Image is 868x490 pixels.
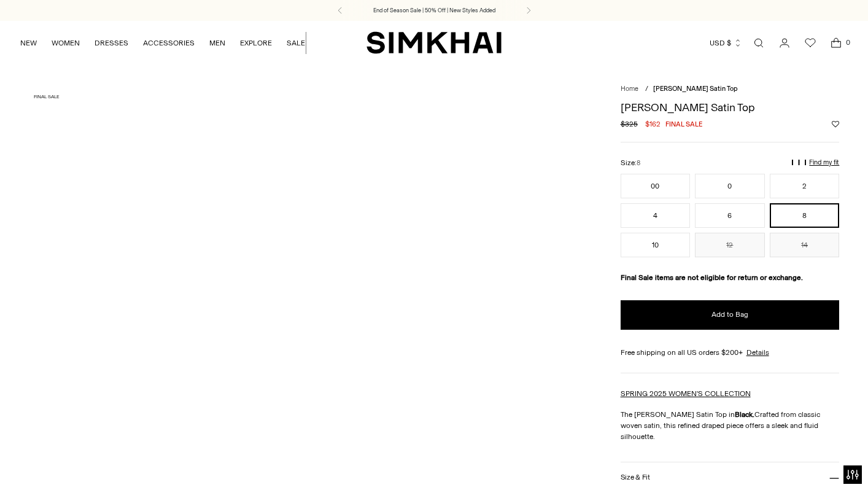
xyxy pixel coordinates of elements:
a: MEN [209,29,225,56]
a: WOMEN [52,29,80,56]
strong: Black. [735,410,754,419]
button: Add to Bag [621,300,840,330]
button: 8 [770,203,840,228]
a: ACCESSORIES [143,29,195,56]
a: Wishlist [798,31,823,55]
button: 2 [770,174,840,198]
a: Open cart modal [824,31,848,55]
nav: breadcrumbs [621,84,840,95]
button: 10 [621,233,691,257]
a: SIMKHAI [366,31,502,55]
button: 4 [621,203,691,228]
span: [PERSON_NAME] Satin Top [653,85,738,93]
button: 0 [695,174,765,198]
button: 12 [695,233,765,257]
div: / [645,84,648,95]
button: Add to Wishlist [832,120,839,128]
h3: Size & Fit [621,473,650,481]
h1: [PERSON_NAME] Satin Top [621,102,840,113]
a: NEW [20,29,37,56]
a: DRESSES [95,29,128,56]
button: 6 [695,203,765,228]
a: Go to the account page [772,31,797,55]
span: $162 [645,119,661,130]
button: 00 [621,174,691,198]
label: Size: [621,157,640,169]
p: The [PERSON_NAME] Satin Top in Crafted from classic woven satin, this refined draped piece offers... [621,409,840,442]
a: EXPLORE [240,29,272,56]
a: Details [746,347,769,358]
span: Add to Bag [711,309,748,320]
button: 14 [770,233,840,257]
a: Open search modal [746,31,771,55]
strong: Final Sale items are not eligible for return or exchange. [621,273,803,282]
s: $325 [621,119,638,130]
div: Free shipping on all US orders $200+ [621,347,840,358]
button: USD $ [710,29,742,56]
span: 0 [842,37,853,48]
a: SPRING 2025 WOMEN'S COLLECTION [621,389,751,398]
span: 8 [637,159,640,167]
a: SALE [287,29,305,56]
a: Home [621,85,638,93]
